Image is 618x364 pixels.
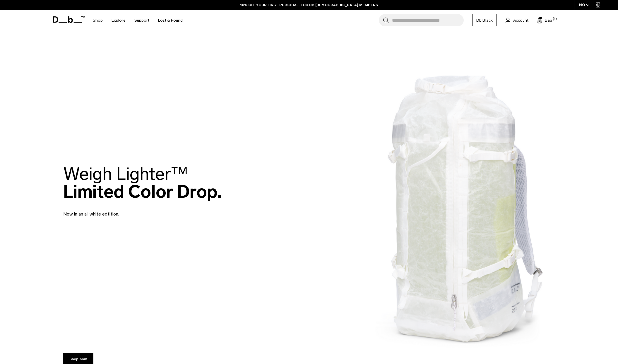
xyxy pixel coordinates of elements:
a: Support [134,10,149,31]
a: Shop [93,10,103,31]
span: Weigh Lighter™ [63,163,188,184]
a: Lost & Found [158,10,183,31]
nav: Main Navigation [88,10,187,31]
a: Explore [112,10,126,31]
a: Account [506,17,528,24]
span: (1) [553,17,557,22]
span: Bag [545,17,552,23]
span: Account [513,17,528,23]
a: 10% OFF YOUR FIRST PURCHASE FOR DB [DEMOGRAPHIC_DATA] MEMBERS [240,2,378,8]
button: Bag (1) [537,17,552,24]
h2: Limited Color Drop. [63,165,222,201]
p: Now in an all white edtition. [63,204,204,218]
a: Db Black [473,14,497,26]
